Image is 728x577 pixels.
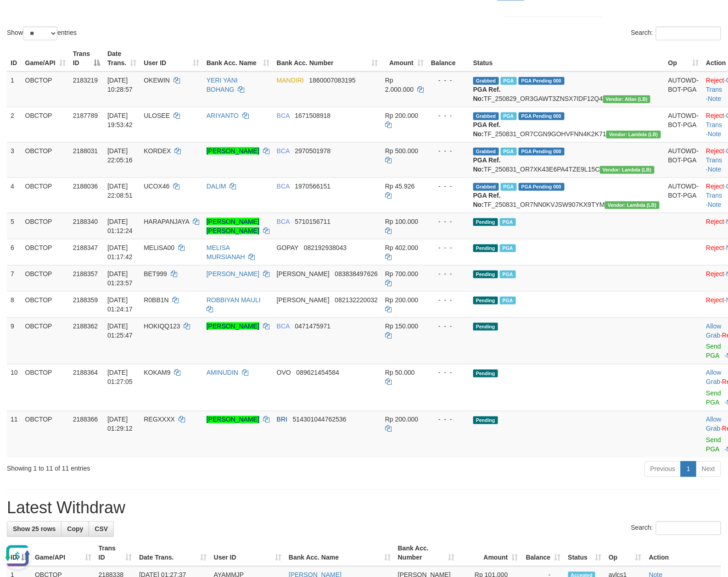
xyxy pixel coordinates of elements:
td: AUTOWD-BOT-PGA [665,72,703,107]
span: Rp 200.000 [385,416,418,423]
a: Note [708,201,722,208]
a: YERI YANI BOHANG [207,77,238,93]
span: 2188357 [73,270,98,277]
a: 1 [681,461,696,477]
a: [PERSON_NAME] [207,270,259,277]
span: Copy 082192938043 to clipboard [304,244,347,251]
span: Pending [473,323,498,331]
td: OBCTOP [22,178,69,213]
b: PGA Ref. No: [473,156,501,173]
a: Note [708,130,722,138]
td: OBCTOP [22,72,69,107]
input: Search: [656,522,721,535]
span: · [706,416,722,433]
span: · [706,369,722,386]
span: Copy 5710156711 to clipboard [295,218,331,225]
a: Allow Grab [706,369,721,386]
span: Grabbed [473,148,499,155]
td: 6 [7,239,22,265]
span: HOKIQQ123 [144,322,180,330]
span: Vendor URL: https://dashboard.q2checkout.com/secure [600,166,655,174]
th: Bank Acc. Name: activate to sort column ascending [203,45,273,72]
span: PGA [500,297,516,305]
a: [PERSON_NAME] [207,322,259,330]
h1: Latest Withdraw [7,499,721,517]
a: Reject [706,296,724,304]
td: 1 [7,72,22,107]
span: Show 25 rows [13,526,56,533]
td: AUTOWD-BOT-PGA [665,107,703,142]
span: 2187789 [73,112,98,119]
span: 2188031 [73,147,98,155]
span: [DATE] 01:23:57 [107,270,133,287]
th: Amount: activate to sort column ascending [381,45,427,72]
span: 2188362 [73,322,98,330]
input: Search: [656,27,721,40]
span: [DATE] 22:05:16 [107,147,133,164]
td: 5 [7,213,22,239]
div: - - - [431,217,466,226]
span: 2188340 [73,218,98,225]
th: Op: activate to sort column ascending [605,540,645,566]
td: 9 [7,317,22,364]
td: TF_250831_OR7XK43E6PA4TZE9L15C [470,142,665,178]
a: Copy [61,522,89,537]
a: Reject [706,183,724,190]
a: Note [708,166,722,173]
a: Allow Grab [706,322,721,339]
th: Game/API: activate to sort column ascending [31,540,95,566]
span: Grabbed [473,77,499,85]
td: OBCTOP [22,317,69,364]
span: CSV [95,526,108,533]
span: [DATE] 10:28:57 [107,77,133,93]
span: Rp 200.000 [385,112,418,119]
span: [DATE] 01:12:24 [107,218,133,234]
span: Rp 402.000 [385,244,418,251]
span: HARAPANJAYA [144,218,189,225]
span: OVO [277,369,291,377]
td: 3 [7,142,22,178]
span: Pending [473,370,498,377]
span: Rp 200.000 [385,296,418,304]
td: AUTOWD-BOT-PGA [665,178,703,213]
span: Copy [67,526,83,533]
span: Grabbed [473,183,499,191]
td: 10 [7,364,22,411]
td: OBCTOP [22,107,69,142]
div: - - - [431,295,466,305]
td: 7 [7,265,22,291]
span: [PERSON_NAME] [277,270,330,277]
span: Marked by avlcs2 [501,77,517,85]
a: ROBBIYAN MAULI [207,296,261,304]
a: ARIYANTO [207,112,239,119]
th: Trans ID: activate to sort column descending [69,45,104,72]
span: KOKAM9 [144,369,170,377]
span: Rp 150.000 [385,322,418,330]
span: Rp 100.000 [385,218,418,225]
a: DALIM [207,183,226,190]
span: [DATE] 01:17:42 [107,244,133,261]
span: BET999 [144,270,167,277]
a: Note [708,95,722,102]
span: PGA Pending [519,148,565,155]
td: 8 [7,291,22,317]
label: Show entries [7,27,77,40]
th: Bank Acc. Name: activate to sort column ascending [285,540,394,566]
a: Previous [644,461,681,477]
td: AUTOWD-BOT-PGA [665,142,703,178]
span: Pending [473,271,498,278]
td: 4 [7,178,22,213]
span: REGXXXX [144,416,175,423]
a: Send PGA [706,390,721,406]
span: Pending [473,297,498,305]
th: Balance: activate to sort column ascending [522,540,565,566]
span: MELISA00 [144,244,174,251]
span: [DATE] 19:53:42 [107,112,133,128]
a: Reject [706,218,724,225]
span: Copy 1970566151 to clipboard [295,183,331,190]
span: Grabbed [473,112,499,120]
th: Date Trans.: activate to sort column ascending [135,540,210,566]
span: Copy 0471475971 to clipboard [295,322,331,330]
span: Vendor URL: https://dashboard.q2checkout.com/secure [605,201,660,209]
span: Copy 082132220032 to clipboard [335,296,378,304]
